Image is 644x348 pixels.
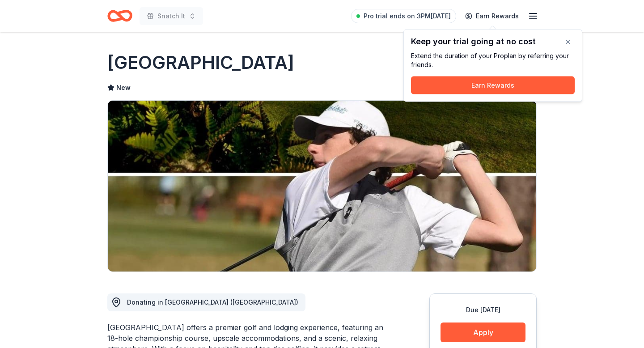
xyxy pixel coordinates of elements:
a: Pro trial ends on 3PM[DATE] [351,9,456,23]
span: Snatch It [157,11,185,21]
div: Keep your trial going at no cost [411,37,575,46]
span: Donating in [GEOGRAPHIC_DATA] ([GEOGRAPHIC_DATA]) [127,298,298,306]
button: Snatch It [140,7,203,25]
div: Extend the duration of your Pro plan by referring your friends. [411,51,575,69]
button: Earn Rewards [411,76,575,94]
img: Image for Beau Rivage Golf & Resort [108,101,536,272]
h1: [GEOGRAPHIC_DATA] [107,50,294,75]
a: Home [107,5,132,26]
span: Pro trial ends on 3PM[DATE] [364,11,451,21]
span: New [116,82,131,93]
button: Apply [441,323,525,342]
a: Earn Rewards [460,8,524,24]
div: Due [DATE] [441,305,525,315]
